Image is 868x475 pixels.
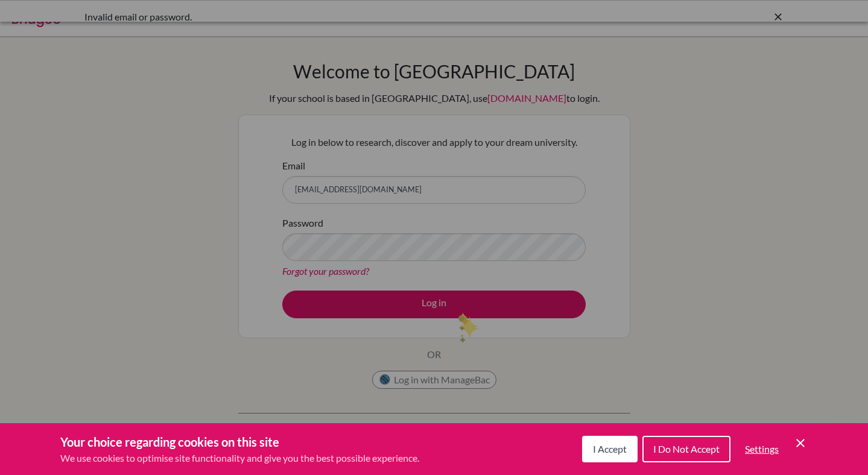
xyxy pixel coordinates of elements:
span: Settings [745,443,779,455]
button: Settings [735,437,788,461]
h3: Your choice regarding cookies on this site [60,433,419,451]
p: We use cookies to optimise site functionality and give you the best possible experience. [60,451,419,465]
span: I Do Not Accept [653,443,720,455]
button: I Do Not Accept [642,436,730,462]
button: I Accept [582,436,638,462]
span: I Accept [593,443,627,455]
button: Save and close [793,436,808,450]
